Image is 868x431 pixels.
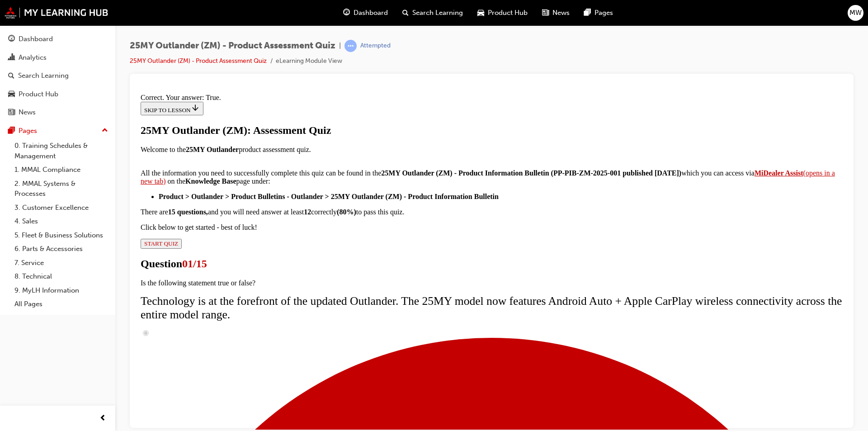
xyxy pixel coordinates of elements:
a: 7. Service [11,256,112,270]
span: pages-icon [584,7,591,19]
span: pages-icon [8,127,15,135]
span: | [339,41,341,51]
strong: 12 [167,118,174,126]
span: Technology is at the forefront of the updated Outlander. The 25MY model now features Android Auto... [4,204,705,231]
li: eLearning Module View [276,56,342,66]
span: chart-icon [8,54,15,62]
span: News [552,8,570,18]
h1: Question 1 of 15 [4,168,706,180]
button: SKIP TO LESSON [4,12,66,25]
div: Analytics [19,52,47,63]
span: START QUIZ [7,150,41,157]
div: Correct. Your answer: True. [4,4,706,12]
strong: 25MY Outlander [49,56,102,63]
div: Attempted [360,42,391,50]
a: 8. Technical [11,270,112,284]
span: search-icon [8,72,14,80]
span: 01/15 [45,168,70,180]
div: Dashboard [19,34,53,44]
a: 1. MMAL Compliance [11,163,112,177]
span: learningRecordVerb_ATTEMPT-icon [344,40,357,52]
a: 9. MyLH Information [11,284,112,298]
button: Pages [4,123,112,139]
a: pages-iconPages [577,4,620,22]
span: up-icon [102,125,108,137]
span: Product Hub [488,8,528,18]
a: 3. Customer Excellence [11,201,112,215]
p: Welcome to the product assessment quiz. [4,56,706,64]
strong: Knowledge Base [48,87,99,95]
button: DashboardAnalyticsSearch LearningProduct HubNews [4,29,112,123]
span: Pages [594,8,613,18]
a: 0. Training Schedules & Management [11,139,112,163]
a: news-iconNews [535,4,577,22]
span: news-icon [8,109,15,117]
p: There are and you will need answer at least correctly to pass this quiz. [4,118,706,126]
strong: Product > Outlander [22,103,86,110]
span: guage-icon [8,35,15,43]
span: prev-icon [99,413,106,424]
span: Dashboard [354,8,388,18]
span: MW [849,8,862,18]
span: news-icon [542,7,549,19]
a: car-iconProduct Hub [470,4,535,22]
a: 5. Fleet & Business Solutions [11,228,112,242]
p: Click below to get started - best of luck! [4,133,706,142]
a: 2. MMAL Systems & Processes [11,177,112,201]
button: MW [848,5,863,21]
strong: MiDealer Assist [618,79,666,87]
span: Search Learning [412,8,463,18]
a: search-iconSearch Learning [395,4,470,22]
a: All Pages [11,297,112,311]
a: 6. Parts & Accessories [11,242,112,256]
span: Question [4,168,45,180]
div: Search Learning [18,71,69,81]
span: search-icon [402,7,409,19]
img: mmal [5,7,108,19]
strong: 15 questions, [31,118,71,126]
span: (opens in a new tab) [4,79,698,95]
span: 25MY Outlander (ZM) - Product Assessment Quiz [130,41,335,51]
a: Analytics [4,49,112,66]
strong: (80%) [200,118,219,126]
span: car-icon [8,90,15,99]
a: Dashboard [4,31,112,47]
a: Search Learning [4,67,112,84]
div: 25MY Outlander (ZM): Assessment Quiz [4,34,706,47]
p: All the information you need to successfully complete this quiz can be found in the which you can... [4,71,706,95]
strong: > Product Bulletins - Outlander > 25MY Outlander (ZM) - Product Information Bulletin [88,103,362,110]
span: SKIP TO LESSON [7,17,63,24]
span: car-icon [477,7,484,19]
div: Pages [19,126,37,136]
div: News [19,107,36,118]
strong: 25MY Outlander (ZM) - Product Information Bulletin [244,79,412,87]
a: 25MY Outlander (ZM) - Product Assessment Quiz [130,57,267,65]
div: Product Hub [19,89,58,99]
strong: (PP-PIB-ZM-2025-001 published [DATE]) [414,79,545,87]
a: 4. Sales [11,214,112,228]
a: Product Hub [4,86,112,103]
span: guage-icon [343,7,350,19]
a: News [4,104,112,121]
a: guage-iconDashboard [336,4,395,22]
p: Is the following statement true or false? [4,189,706,197]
